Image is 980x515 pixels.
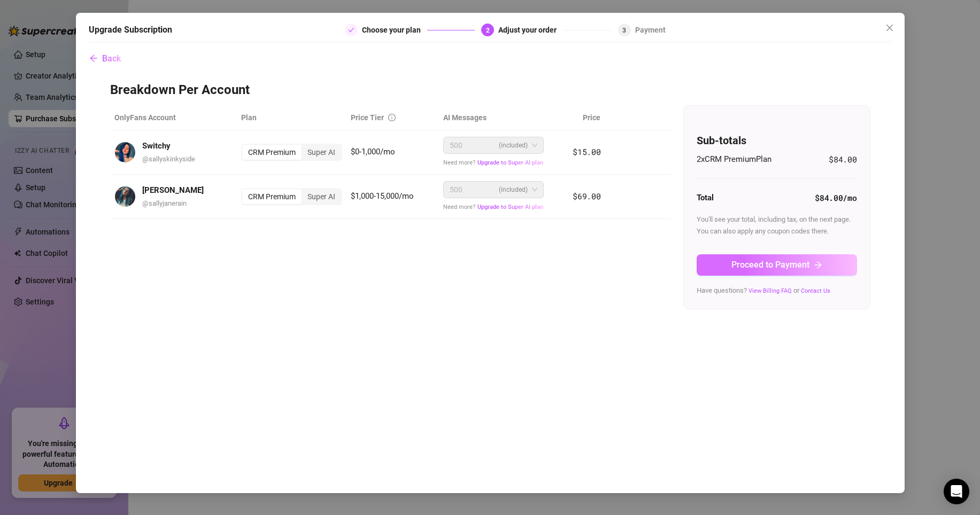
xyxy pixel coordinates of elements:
span: $15.00 [573,146,600,157]
span: You'll see your total, including tax, on the next page. You can also apply any coupon codes there. [697,215,851,235]
div: Super AI [302,189,341,204]
h4: Sub-totals [697,133,857,148]
span: (included) [499,182,528,198]
div: segmented control [241,188,342,205]
span: Upgrade to Super AI plan [477,159,543,166]
div: Payment [635,24,666,36]
span: 500 [450,182,462,198]
span: $0-1,000/mo [351,147,395,157]
div: CRM Premium [242,189,302,204]
span: $1,000-15,000/mo [351,191,414,201]
div: Adjust your order [498,24,563,36]
span: check [348,27,354,33]
strong: $84.00 /mo [815,192,856,203]
span: @ sallyskinkyside [142,155,195,163]
span: close [885,24,894,32]
button: Back [89,48,121,69]
span: Price Tier [351,113,384,122]
span: 2 [486,27,490,34]
th: AI Messages [439,105,554,130]
button: Close [881,19,898,36]
h5: Upgrade Subscription [89,24,172,36]
span: Proceed to Payment [731,260,809,270]
div: CRM Premium [242,145,302,160]
span: arrow-left [89,54,98,63]
th: Price [553,105,605,130]
div: Choose your plan [362,24,427,36]
span: 3 [622,27,626,34]
span: 2 x CRM Premium Plan [697,153,771,166]
span: Close [881,24,898,32]
th: OnlyFans Account [110,105,237,130]
span: Need more? [443,159,544,166]
button: Upgrade to Super AI plan [477,203,544,211]
span: (included) [499,137,528,153]
th: Plan [237,105,346,130]
span: @ sallyjanerain [142,199,187,207]
span: Need more? [443,204,544,210]
div: Super AI [302,145,341,160]
span: Back [102,53,121,64]
button: Proceed to Paymentarrow-right [697,254,857,276]
span: $84.00 [829,153,856,166]
strong: [PERSON_NAME] [142,185,204,195]
img: avatar.jpg [115,186,135,207]
strong: Total [697,193,714,202]
span: info-circle [388,114,396,121]
div: segmented control [241,144,342,161]
img: avatar.jpg [115,142,135,162]
span: arrow-right [814,261,822,269]
a: View Billing FAQ [748,287,792,294]
div: Open Intercom Messenger [944,479,969,504]
span: Have questions? or [697,286,830,294]
span: $69.00 [573,191,600,201]
a: Contact Us [801,287,830,294]
span: Upgrade to Super AI plan [477,204,543,210]
h3: Breakdown Per Account [110,82,870,99]
button: Upgrade to Super AI plan [477,159,544,167]
span: 500 [450,137,462,153]
strong: Switchy [142,141,171,151]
